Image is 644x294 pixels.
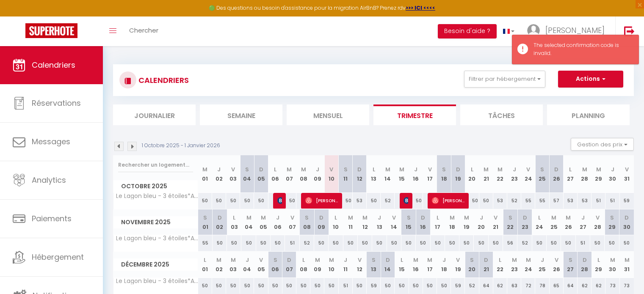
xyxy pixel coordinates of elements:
[240,252,254,278] th: 04
[610,256,615,264] abbr: M
[115,193,199,199] span: Le Lagon bleu - 3 étoiles*Appt*WIFI*Parking
[259,256,263,264] abbr: V
[339,252,353,278] th: 11
[532,209,547,235] th: 24
[451,155,465,193] th: 19
[414,165,417,173] abbr: J
[25,23,77,38] img: Super Booking
[540,165,544,173] abbr: S
[381,155,395,193] th: 14
[358,256,362,264] abbr: V
[373,104,456,125] li: Trimestre
[296,278,310,294] div: 50
[287,256,291,264] abbr: D
[212,278,226,294] div: 50
[392,214,396,222] abbr: V
[217,165,221,173] abbr: J
[226,252,240,278] th: 03
[212,252,226,278] th: 02
[533,41,630,58] div: The selected confirmation code is invalid.
[372,256,376,264] abbr: S
[32,252,84,262] span: Hébergement
[423,155,437,193] th: 17
[407,214,411,222] abbr: S
[526,165,530,173] abbr: V
[113,180,198,192] span: Octobre 2025
[493,193,507,209] div: 53
[290,214,294,222] abbr: V
[509,214,512,222] abbr: S
[464,214,469,222] abbr: M
[204,256,206,264] abbr: L
[227,209,241,235] th: 03
[198,155,212,193] th: 01
[517,235,532,251] div: 52
[310,252,324,278] th: 09
[241,235,256,251] div: 50
[576,209,590,235] th: 27
[507,193,521,209] div: 52
[285,235,299,251] div: 51
[268,252,282,278] th: 06
[329,209,343,235] th: 10
[32,213,72,224] span: Paiements
[32,60,75,70] span: Calendriers
[503,209,517,235] th: 22
[274,256,277,264] abbr: S
[129,26,158,35] span: Chercher
[513,165,516,173] abbr: J
[558,71,623,88] button: Actions
[246,214,252,222] abbr: M
[142,142,220,150] p: 1 Octobre 2025 - 1 Janvier 2026
[395,155,409,193] th: 15
[200,104,282,125] li: Semaine
[226,278,240,294] div: 50
[274,165,276,173] abbr: L
[523,214,527,222] abbr: D
[339,155,353,193] th: 11
[198,209,213,235] th: 01
[226,155,240,193] th: 03
[282,193,296,209] div: 50
[401,209,416,235] th: 15
[550,155,564,193] th: 26
[474,209,488,235] th: 20
[489,235,503,251] div: 50
[591,193,605,209] div: 51
[113,104,196,125] li: Journalier
[503,235,517,251] div: 56
[437,214,439,222] abbr: L
[561,235,575,251] div: 50
[324,278,338,294] div: 50
[256,209,271,235] th: 05
[611,165,614,173] abbr: J
[564,193,578,209] div: 53
[386,256,390,264] abbr: D
[32,98,81,108] span: Réservations
[596,214,600,222] abbr: V
[456,256,460,264] abbr: V
[437,278,451,294] div: 50
[507,252,521,278] th: 23
[231,256,236,264] abbr: M
[202,165,207,173] abbr: M
[32,136,70,147] span: Messages
[409,155,423,193] th: 16
[373,165,375,173] abbr: L
[305,192,338,209] span: [PERSON_NAME]
[431,235,445,251] div: 50
[339,278,353,294] div: 51
[381,278,395,294] div: 50
[576,235,590,251] div: 51
[378,214,381,222] abbr: J
[271,209,285,235] th: 06
[551,214,556,222] abbr: M
[198,193,212,209] div: 50
[32,175,66,185] span: Analytics
[367,278,381,294] div: 59
[493,252,507,278] th: 22
[329,256,334,264] abbr: M
[590,235,605,251] div: 50
[324,155,338,193] th: 10
[521,193,535,209] div: 55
